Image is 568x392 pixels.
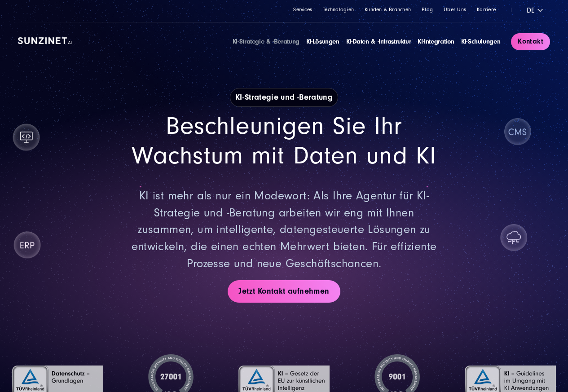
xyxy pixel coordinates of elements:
p: KI ist mehr als nur ein Modewort: Als Ihre Agentur für KI-Strategie und -Beratung arbeiten wir en... [124,188,444,272]
a: KI-Daten & -Infrastruktur [346,38,411,45]
a: Technologien [323,7,354,13]
a: Blog [422,7,433,13]
a: Karriere [477,7,496,13]
div: Navigation Menu [233,37,500,47]
a: KI-Integration [418,38,454,45]
img: SUNZINET AI Logo [18,37,72,44]
a: Jetzt Kontakt aufnehmen [228,280,340,303]
a: Services [293,7,312,13]
a: Kontakt [511,33,550,50]
a: Kunden & Branchen [365,7,411,13]
div: Navigation Menu [293,6,496,13]
a: KI-Lösungen [306,38,339,45]
a: KI-Strategie & -Beratung [233,38,299,45]
a: KI-Schulungen [461,38,500,45]
h2: Beschleunigen Sie Ihr Wachstum mit Daten und KI [124,111,444,171]
a: Über Uns [444,7,466,13]
h1: KI-Strategie und -Beratung [230,88,338,107]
